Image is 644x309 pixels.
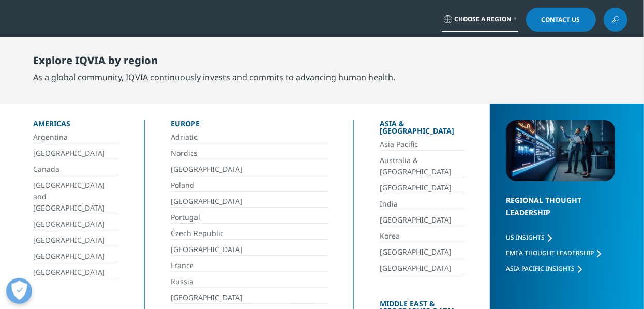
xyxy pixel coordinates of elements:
div: Explore IQVIA by region [33,54,395,71]
img: 2093_analyzing-data-using-big-screen-display-and-laptop.png [506,120,615,181]
a: [GEOGRAPHIC_DATA] [33,218,118,230]
a: Russia [171,276,327,288]
span: EMEA Thought Leadership [506,248,594,257]
span: Contact Us [542,17,580,23]
a: Nordics [171,148,327,159]
a: Asia Pacific Insights [506,264,582,273]
a: [GEOGRAPHIC_DATA] [33,267,118,278]
button: Open Preferences [6,278,32,304]
a: Canada [33,164,118,175]
a: [GEOGRAPHIC_DATA] [171,196,327,208]
a: Contact Us [526,8,596,32]
div: Asia & [GEOGRAPHIC_DATA] [380,120,464,139]
a: Argentina [33,131,118,143]
span: Asia Pacific Insights [506,264,575,273]
a: Adriatic [171,131,327,143]
a: [GEOGRAPHIC_DATA] [380,214,464,226]
a: [GEOGRAPHIC_DATA] [171,164,327,175]
a: Portugal [171,212,327,224]
a: [GEOGRAPHIC_DATA] [171,292,327,304]
a: Asia Pacific [380,139,464,151]
span: US Insights [506,233,545,242]
a: Czech Republic [171,228,327,240]
a: [GEOGRAPHIC_DATA] [33,234,118,246]
a: EMEA Thought Leadership [506,248,601,257]
div: Europe [171,120,327,131]
a: France [171,260,327,272]
a: [GEOGRAPHIC_DATA] [380,262,464,274]
a: [GEOGRAPHIC_DATA] and [GEOGRAPHIC_DATA] [33,180,118,214]
a: [GEOGRAPHIC_DATA] [171,244,327,256]
a: US Insights [506,233,552,242]
a: Poland [171,180,327,192]
span: Choose a Region [455,15,512,23]
a: [GEOGRAPHIC_DATA] [33,148,118,159]
a: [GEOGRAPHIC_DATA] [33,251,118,262]
div: Regional Thought Leadership [506,194,615,232]
a: Australia & [GEOGRAPHIC_DATA] [380,155,464,178]
a: India [380,198,464,210]
a: Korea [380,230,464,242]
a: [GEOGRAPHIC_DATA] [380,182,464,194]
div: As a global community, IQVIA continuously invests and commits to advancing human health. [33,71,395,83]
a: [GEOGRAPHIC_DATA] [380,246,464,258]
nav: Primary [104,36,627,85]
div: Americas [33,120,118,131]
